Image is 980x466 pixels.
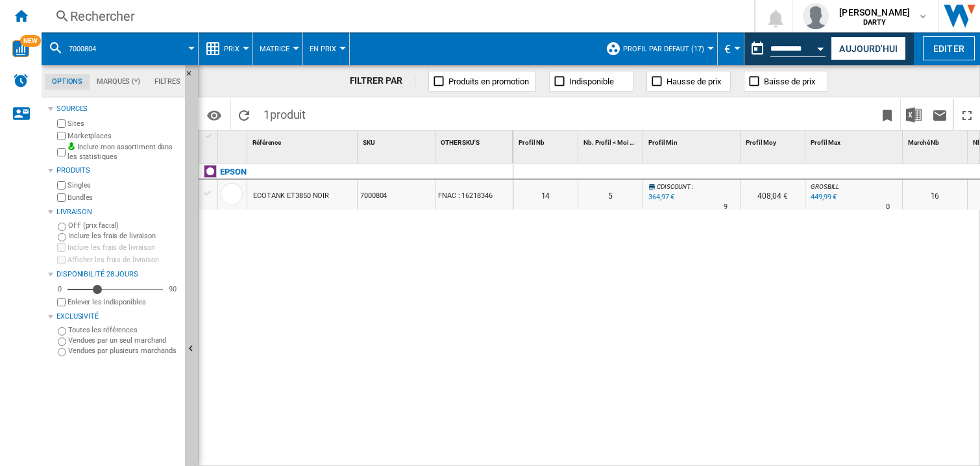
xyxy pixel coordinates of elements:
label: Inclure les frais de livraison [67,243,180,252]
input: Vendues par un seul marchand [58,337,66,346]
label: Enlever les indisponibles [67,297,180,307]
div: Rechercher [70,7,720,25]
div: Mise à jour : samedi 24 août 2024 01:00 [646,191,674,204]
input: Sites [57,119,66,128]
button: Créer un favoris [874,99,900,130]
div: Sort None [808,130,902,151]
div: Sort None [743,130,805,151]
button: Produits en promotion [428,71,536,92]
div: Profil Nb Sort None [516,130,578,151]
div: 16 [903,180,967,210]
span: En Prix [310,45,336,53]
div: € [724,32,737,65]
button: Plein écran [954,99,980,130]
input: Afficher les frais de livraison [57,256,66,264]
div: Exclusivité [56,312,180,322]
img: excel-24x24.png [906,107,922,123]
span: Profil Nb [519,139,545,146]
input: Toutes les références [58,327,66,336]
label: Toutes les références [68,325,180,335]
button: Télécharger au format Excel [901,99,927,130]
button: Hausse de prix [646,71,731,92]
b: DARTY [863,18,887,27]
div: FNAC : 16218346 [435,180,513,210]
md-menu: Currency [718,32,744,65]
label: Inclure mon assortiment dans les statistiques [67,142,180,162]
button: En Prix [310,32,343,65]
div: Livraison [56,207,180,217]
span: Marché Nb [908,139,939,146]
span: GROSBILL [811,183,839,190]
div: Profil Moy Sort None [743,130,805,151]
div: Sort None [646,130,740,151]
span: : [692,183,693,190]
div: Délai de livraison : 0 jour [886,201,890,214]
div: Nb. Profil < Moi Sort None [581,130,643,151]
label: OFF (prix facial) [68,221,180,230]
label: Sites [67,119,180,129]
div: Sort None [438,130,513,151]
span: [PERSON_NAME] [839,6,910,19]
div: OTHER SKU'S Sort None [438,130,513,151]
div: 5 [578,180,643,210]
span: Baisse de prix [764,77,815,86]
button: Masquer [185,65,201,88]
md-tab-item: Options [45,74,90,90]
span: Profil Moy [746,139,776,146]
img: profile.jpg [803,3,829,29]
div: Ce rapport est basé sur une date antérieure à celle d'aujourd'hui. [744,32,828,65]
span: Référence [252,139,281,146]
div: Profil par défaut (17) [606,32,711,65]
md-tab-item: Filtres [147,74,188,90]
img: mysite-bg-18x18.png [67,142,75,150]
span: Nb. Profil < Moi [583,139,628,146]
div: Prix [205,32,246,65]
label: Vendues par un seul marchand [68,336,180,345]
div: Mise à jour : samedi 24 août 2024 01:00 [809,191,837,204]
button: Envoyer ce rapport par email [927,99,953,130]
img: wise-card.svg [12,40,29,57]
div: Sort None [516,130,578,151]
button: Open calendar [809,35,833,58]
input: Singles [57,181,66,190]
label: Vendues par plusieurs marchands [68,346,180,356]
button: Profil par défaut (17) [623,32,711,65]
span: € [724,42,731,56]
span: Profil par défaut (17) [623,45,704,53]
div: ECOTANK ET3850 NOIR [253,181,329,211]
span: SKU [363,139,375,146]
div: Disponibilité 28 Jours [56,269,180,280]
div: Sort None [581,130,643,151]
button: Aujourd'hui [831,36,906,60]
button: md-calendar [744,36,770,62]
span: Hausse de prix [667,77,721,86]
md-slider: Disponibilité [67,283,163,296]
div: 7000804 [358,180,435,210]
div: Référence Sort None [250,130,357,151]
button: Baisse de prix [744,71,828,92]
input: Vendues par plusieurs marchands [58,348,66,356]
md-tab-item: Marques (*) [90,74,147,90]
img: alerts-logo.svg [13,73,29,88]
span: Matrice [260,45,289,53]
span: Prix [224,45,239,53]
label: Marketplaces [67,131,180,141]
input: Bundles [57,193,66,202]
span: Profil Min [648,139,678,146]
input: Inclure les frais de livraison [57,243,66,252]
div: 7000804 [48,32,191,65]
div: 0 [55,284,65,294]
div: 14 [513,180,578,210]
input: Marketplaces [57,132,66,140]
label: Afficher les frais de livraison [67,255,180,265]
label: Bundles [67,193,180,202]
div: Sort None [221,130,247,151]
div: Matrice [260,32,296,65]
div: Délai de livraison : 9 jours [724,201,728,214]
span: 1 [257,99,312,127]
span: CDISCOUNT [657,183,691,190]
label: Singles [67,180,180,190]
div: Sort None [905,130,967,151]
